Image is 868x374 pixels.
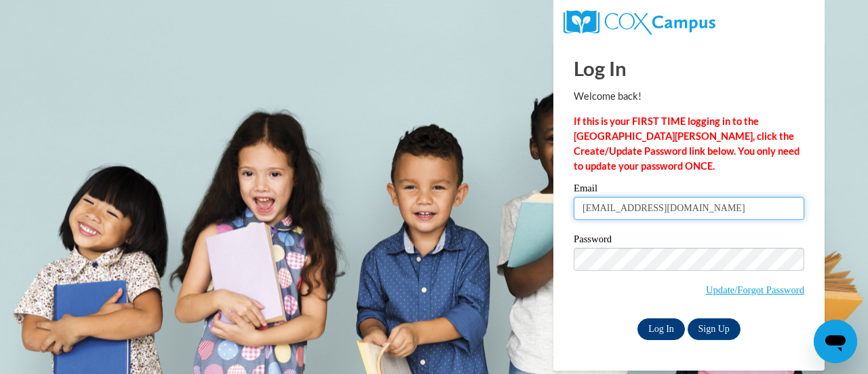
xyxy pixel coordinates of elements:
[574,183,804,197] label: Email
[814,320,857,363] iframe: Button to launch messaging window
[574,234,804,248] label: Password
[564,10,715,35] img: COX Campus
[688,318,741,340] a: Sign Up
[574,54,804,82] h1: Log In
[574,89,804,104] p: Welcome back!
[574,115,800,172] strong: If this is your FIRST TIME logging in to the [GEOGRAPHIC_DATA][PERSON_NAME], click the Create/Upd...
[706,284,804,295] a: Update/Forgot Password
[637,318,685,340] input: Log In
